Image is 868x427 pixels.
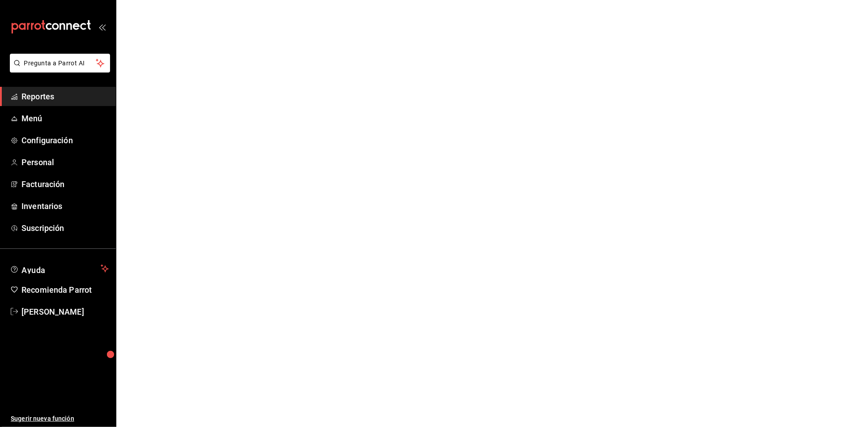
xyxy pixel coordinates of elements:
button: open_drawer_menu [98,23,106,30]
span: Pregunta a Parrot AI [24,59,96,68]
span: Inventarios [21,200,109,212]
span: [PERSON_NAME] [21,306,109,318]
span: Configuración [21,134,109,146]
span: Menú [21,112,109,124]
span: Personal [21,156,109,168]
span: Sugerir nueva función [11,414,109,423]
button: Pregunta a Parrot AI [10,54,110,73]
span: Ayuda [21,263,97,274]
a: Pregunta a Parrot AI [6,65,110,74]
span: Recomienda Parrot [21,284,109,296]
span: Facturación [21,178,109,190]
span: Suscripción [21,222,109,234]
span: Reportes [21,90,109,102]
